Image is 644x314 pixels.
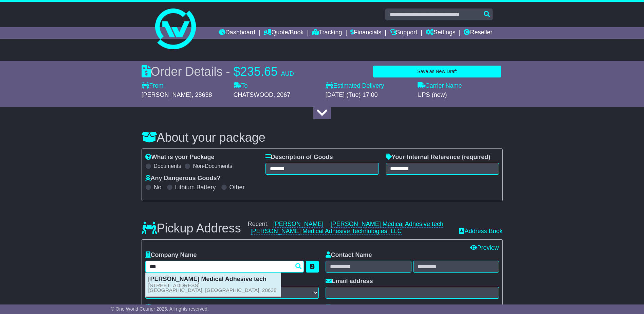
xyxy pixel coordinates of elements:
[234,65,240,78] span: $
[154,163,181,169] label: Documents
[326,82,411,90] label: Estimated Delivery
[273,221,324,228] a: [PERSON_NAME]
[145,175,221,182] label: Any Dangerous Goods?
[386,154,491,161] label: Your Internal Reference (required)
[234,82,248,90] label: To
[263,27,303,39] a: Quote/Book
[142,82,164,90] label: From
[326,304,350,311] label: Phone
[464,27,492,39] a: Reseller
[145,154,215,161] label: What is your Package
[390,27,417,39] a: Support
[470,244,499,251] a: Preview
[350,27,381,39] a: Financials
[142,222,241,235] h3: Pickup Address
[111,306,209,312] span: © One World Courier 2025. All rights reserved.
[281,70,294,77] span: AUD
[248,221,453,235] div: Recent:
[193,163,232,169] label: Non-Documents
[326,278,373,285] label: Email address
[229,184,245,191] label: Other
[273,91,290,98] span: , 2067
[142,64,294,79] div: Order Details -
[192,91,212,98] span: , 28638
[418,82,462,90] label: Carrier Name
[459,228,502,235] a: Address Book
[148,276,266,282] strong: [PERSON_NAME] Medical Adhesive tech
[219,27,255,39] a: Dashboard
[418,91,503,99] div: UPS (new)
[251,228,402,235] a: [PERSON_NAME] Medical Adhesive Technologies, LLC
[331,221,443,228] a: [PERSON_NAME] Medical Adhesive tech
[145,251,197,259] label: Company Name
[426,27,456,39] a: Settings
[326,91,411,99] div: [DATE] (Tue) 17:00
[265,154,333,161] label: Description of Goods
[234,91,274,98] span: CHATSWOOD
[148,283,277,293] small: [STREET_ADDRESS] [GEOGRAPHIC_DATA], [GEOGRAPHIC_DATA], 28638
[240,65,278,78] span: 235.65
[175,184,216,191] label: Lithium Battery
[154,184,162,191] label: No
[142,91,192,98] span: [PERSON_NAME]
[326,251,372,259] label: Contact Name
[312,27,342,39] a: Tracking
[145,304,195,311] label: Address Line 1
[373,66,501,77] button: Save as New Draft
[142,131,503,144] h3: About your package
